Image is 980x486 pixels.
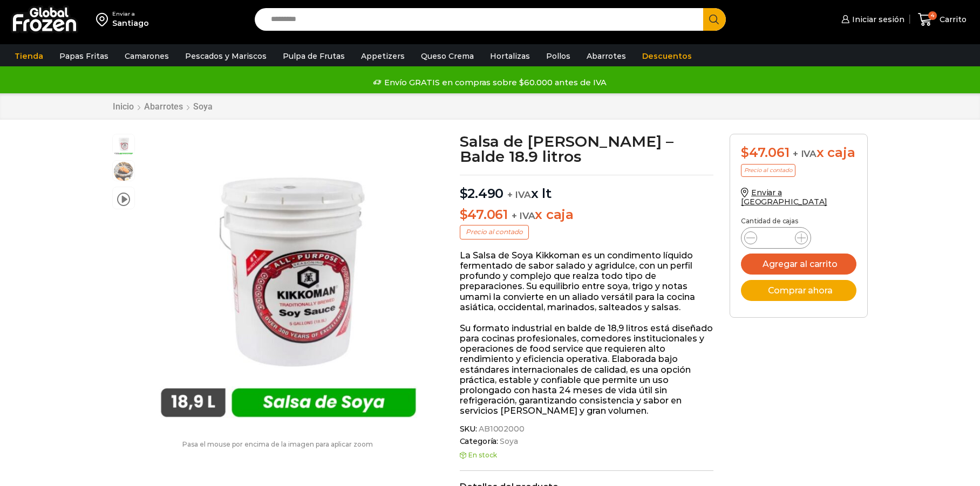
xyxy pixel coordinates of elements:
bdi: 2.490 [460,186,504,201]
span: $ [741,145,749,160]
bdi: 47.061 [460,207,508,222]
div: Enviar a [112,10,149,18]
span: $ [460,207,468,222]
span: $ [460,186,468,201]
img: address-field-icon.svg [96,10,112,29]
p: Precio al contado [460,225,529,239]
p: x lt [460,175,714,202]
a: Abarrotes [144,101,183,112]
span: salsa de soya kikkoman [113,134,134,156]
a: Enviar a [GEOGRAPHIC_DATA] [741,188,827,207]
span: salsa soya [113,161,134,182]
span: 4 [928,11,937,20]
a: Pollos [541,46,576,66]
div: Santiago [112,18,149,29]
a: Soya [498,437,518,446]
p: Precio al contado [741,164,795,177]
p: Su formato industrial en balde de 18,9 litros está diseñado para cocinas profesionales, comedores... [460,323,714,416]
a: Tienda [9,46,49,66]
button: Search button [703,8,726,31]
p: En stock [460,451,714,459]
a: Inicio [112,101,134,112]
span: Categoría: [460,437,714,446]
a: Camarones [119,46,174,66]
a: Pulpa de Frutas [277,46,350,66]
a: Pescados y Mariscos [180,46,272,66]
a: Papas Fritas [54,46,114,66]
a: Abarrotes [581,46,631,66]
p: Cantidad de cajas [741,217,856,225]
a: Iniciar sesión [839,9,904,30]
button: Comprar ahora [741,280,856,301]
p: x caja [460,207,714,223]
span: AB1002000 [477,425,525,434]
p: Pasa el mouse por encima de la imagen para aplicar zoom [112,441,444,448]
a: Hortalizas [485,46,535,66]
a: Queso Crema [416,46,479,66]
span: Carrito [937,14,967,25]
div: x caja [741,145,856,161]
span: SKU: [460,425,714,434]
h1: Salsa de [PERSON_NAME] – Balde 18.9 litros [460,134,714,164]
bdi: 47.061 [741,145,789,160]
a: Soya [193,101,213,112]
p: La Salsa de Soya Kikkoman es un condimento líquido fermentado de sabor salado y agridulce, con un... [460,250,714,312]
a: Appetizers [356,46,410,66]
span: Iniciar sesión [849,14,904,25]
span: + IVA [793,148,816,159]
a: Descuentos [637,46,697,66]
button: Agregar al carrito [741,254,856,275]
span: + IVA [507,189,531,200]
nav: Breadcrumb [112,101,213,112]
span: + IVA [512,210,535,221]
input: Product quantity [766,230,786,245]
a: 4 Carrito [915,7,969,32]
